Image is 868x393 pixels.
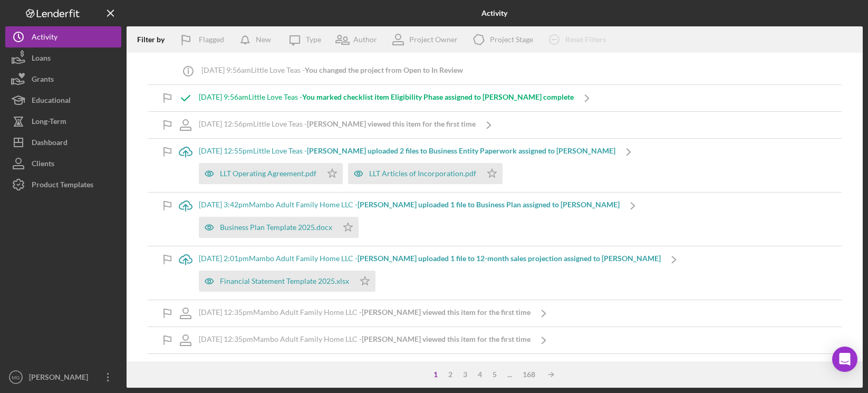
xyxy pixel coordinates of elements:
[302,92,574,101] b: You marked checklist item Eligibility Phase assigned to [PERSON_NAME] complete
[541,29,616,50] button: Reset Filters
[358,200,620,209] b: [PERSON_NAME] uploaded 1 file to Business Plan assigned to [PERSON_NAME]
[172,300,557,327] a: [DATE] 12:35pmMambo Adult Family Home LLC -[PERSON_NAME] viewed this item for the first time
[199,29,224,50] div: Flagged
[172,139,642,192] a: [DATE] 12:55pmLittle Love Teas -[PERSON_NAME] uploaded 2 files to Business Entity Paperwork assig...
[307,146,615,155] b: [PERSON_NAME] uploaded 2 files to Business Entity Paperwork assigned to [PERSON_NAME]
[199,308,531,317] div: [DATE] 12:35pm Mambo Adult Family Home LLC -
[172,246,687,300] a: [DATE] 2:01pmMambo Adult Family Home LLC -[PERSON_NAME] uploaded 1 file to 12-month sales project...
[201,66,463,74] div: [DATE] 9:56am Little Love Teas -
[32,69,54,92] div: Grants
[137,35,172,44] div: Filter by
[517,370,541,379] div: 168
[5,69,121,90] button: Grants
[32,90,71,113] div: Educational
[348,163,503,184] button: LLT Articles of Incorporation.pdf
[26,367,95,390] div: [PERSON_NAME]
[199,120,476,128] div: [DATE] 12:56pm Little Love Teas -
[305,65,463,74] b: You changed the project from Open to In Review
[472,370,487,379] div: 4
[220,169,316,178] div: LLT Operating Agreement.pdf
[32,132,67,156] div: Dashboard
[5,132,121,153] button: Dashboard
[428,370,443,379] div: 1
[5,367,121,388] button: MG[PERSON_NAME]
[199,147,615,155] div: [DATE] 12:55pm Little Love Teas -
[502,370,517,379] div: ...
[5,153,121,174] button: Clients
[481,9,507,17] b: Activity
[199,217,359,238] button: Business Plan Template 2025.docx
[358,254,661,263] b: [PERSON_NAME] uploaded 1 file to 12-month sales projection assigned to [PERSON_NAME]
[32,174,93,198] div: Product Templates
[5,90,121,111] button: Educational
[199,335,531,343] div: [DATE] 12:35pm Mambo Adult Family Home LLC -
[12,375,20,380] text: MG
[172,327,557,353] a: [DATE] 12:35pmMambo Adult Family Home LLC -[PERSON_NAME] viewed this item for the first time
[443,370,458,379] div: 2
[487,370,502,379] div: 5
[199,200,620,209] div: [DATE] 3:42pm Mambo Adult Family Home LLC -
[199,271,375,292] button: Financial Statement Template 2025.xlsx
[172,29,235,50] button: Flagged
[362,308,531,317] b: [PERSON_NAME] viewed this item for the first time
[832,347,857,372] div: Open Intercom Messenger
[220,277,349,285] div: Financial Statement Template 2025.xlsx
[235,29,282,50] button: New
[353,35,377,44] div: Author
[5,174,121,195] button: Product Templates
[199,163,343,184] button: LLT Operating Agreement.pdf
[32,26,57,50] div: Activity
[362,334,531,343] b: [PERSON_NAME] viewed this item for the first time
[409,35,458,44] div: Project Owner
[256,29,271,50] div: New
[458,370,472,379] div: 3
[32,153,54,177] div: Clients
[172,193,646,246] a: [DATE] 3:42pmMambo Adult Family Home LLC -[PERSON_NAME] uploaded 1 file to Business Plan assigned...
[172,85,600,111] a: [DATE] 9:56amLittle Love Teas -You marked checklist item Eligibility Phase assigned to [PERSON_NA...
[32,111,66,135] div: Long-Term
[199,254,661,263] div: [DATE] 2:01pm Mambo Adult Family Home LLC -
[220,223,332,232] div: Business Plan Template 2025.docx
[5,111,121,132] button: Long-Term
[307,119,476,128] b: [PERSON_NAME] viewed this item for the first time
[306,35,321,44] div: Type
[32,47,51,71] div: Loans
[5,47,121,69] button: Loans
[490,35,533,44] div: Project Stage
[565,29,606,50] div: Reset Filters
[199,93,574,101] div: [DATE] 9:56am Little Love Teas -
[172,112,502,138] a: [DATE] 12:56pmLittle Love Teas -[PERSON_NAME] viewed this item for the first time
[369,169,476,178] div: LLT Articles of Incorporation.pdf
[5,26,121,47] button: Activity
